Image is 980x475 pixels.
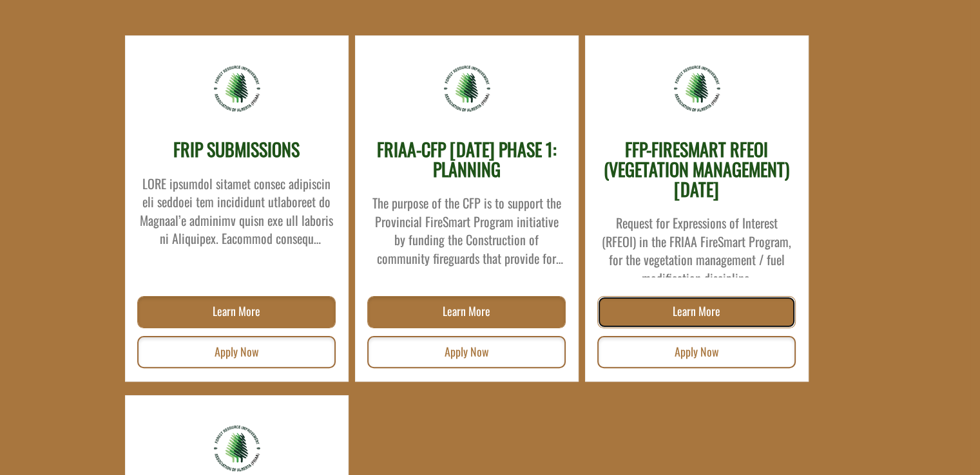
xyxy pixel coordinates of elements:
[443,64,491,113] img: friaa-logo.png
[137,296,336,328] a: Learn More
[173,140,300,160] h3: FRIP SUBMISSIONS
[673,64,721,113] img: friaa-logo.png
[599,140,795,199] h3: FFP-FIRESMART RFEOI (VEGETATION MANAGEMENT) [DATE]
[367,336,566,368] a: Apply Now
[369,140,565,180] h3: FRIAA-CFP [DATE] PHASE 1: PLANNING
[597,296,796,328] a: Learn More
[367,296,566,328] a: Learn More
[213,64,261,113] img: friaa-logo.png
[213,424,261,472] img: friaa-logo.png
[599,206,795,277] div: Request for Expressions of Interest (RFEOI) in the FRIAA FireSmart Program, for the vegetation ma...
[139,167,335,248] div: LORE ipsumdol sitamet consec adipiscin eli seddoei tem incididunt utlaboreet do Magnaal’e adminim...
[137,336,336,368] a: Apply Now
[597,336,796,368] a: Apply Now
[369,186,565,267] div: The purpose of the CFP is to support the Provincial FireSmart Program initiative by funding the C...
